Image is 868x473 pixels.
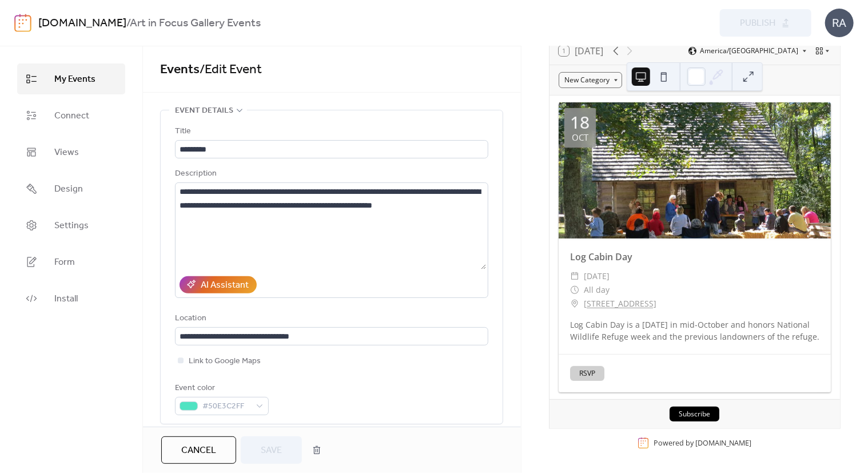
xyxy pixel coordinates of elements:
[570,366,604,381] button: RSVP
[175,104,233,118] span: Event details
[17,173,125,204] a: Design
[17,283,125,314] a: Install
[54,292,78,306] span: Install
[175,167,486,181] div: Description
[584,297,656,311] a: [STREET_ADDRESS]
[175,125,486,138] div: Title
[570,114,590,131] div: 18
[14,14,31,32] img: logo
[17,137,125,168] a: Views
[175,381,266,395] div: Event color
[202,400,250,414] span: #50E3C2FF
[695,438,751,448] a: [DOMAIN_NAME]
[570,283,579,297] div: ​
[126,13,130,34] b: /
[201,279,249,292] div: AI Assistant
[559,250,831,264] div: Log Cabin Day
[54,146,79,160] span: Views
[161,436,236,464] button: Cancel
[200,57,262,82] span: / Edit Event
[572,133,588,142] div: Oct
[17,63,125,94] a: My Events
[570,269,579,283] div: ​
[180,276,257,293] button: AI Assistant
[825,9,854,37] div: RA
[54,256,75,269] span: Form
[54,73,95,86] span: My Events
[670,407,719,422] button: Subscribe
[54,219,89,233] span: Settings
[189,355,261,368] span: Link to Google Maps
[584,269,610,283] span: [DATE]
[17,247,125,277] a: Form
[654,438,751,448] div: Powered by
[38,13,126,34] a: [DOMAIN_NAME]
[17,100,125,131] a: Connect
[570,297,579,311] div: ​
[160,57,200,82] a: Events
[54,182,83,196] span: Design
[130,13,261,34] b: Art in Focus Gallery Events
[175,312,486,325] div: Location
[54,109,89,123] span: Connect
[17,210,125,241] a: Settings
[584,283,610,297] span: All day
[181,444,216,458] span: Cancel
[559,319,831,343] div: Log Cabin Day is a [DATE] in mid-October and honors National Wildlife Refuge week and the previou...
[700,47,798,54] span: America/[GEOGRAPHIC_DATA]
